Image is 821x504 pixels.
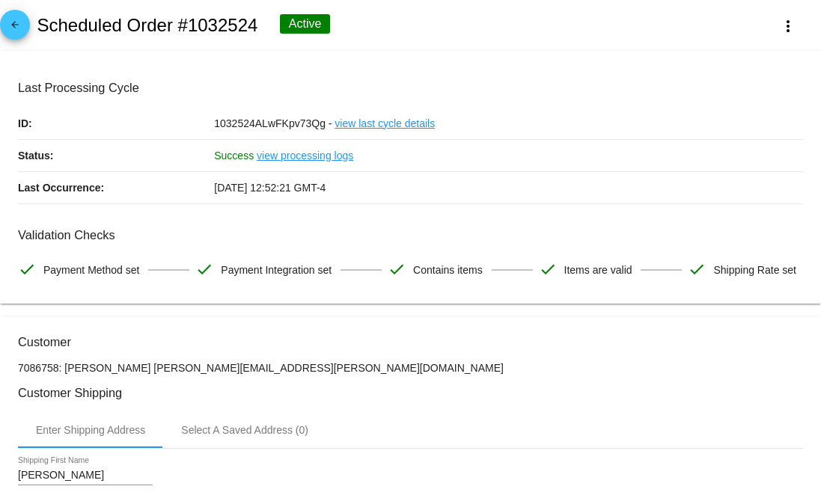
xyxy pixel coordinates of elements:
span: Success [214,150,254,162]
span: Payment Method set [43,254,139,286]
mat-icon: check [195,260,213,278]
span: Payment Integration set [221,254,332,286]
mat-icon: check [18,260,36,278]
mat-icon: arrow_back [6,19,24,37]
span: Shipping Rate set [713,254,796,286]
span: Contains items [413,254,483,286]
mat-icon: check [688,260,706,278]
p: Status: [18,140,214,171]
p: ID: [18,108,214,139]
a: view last cycle details [335,108,435,139]
p: Last Occurrence: [18,172,214,203]
h3: Customer Shipping [18,386,803,400]
mat-icon: more_vert [779,17,797,35]
input: Shipping First Name [18,470,153,482]
p: 7086758: [PERSON_NAME] [PERSON_NAME][EMAIL_ADDRESS][PERSON_NAME][DOMAIN_NAME] [18,362,803,374]
a: view processing logs [257,140,353,171]
div: Active [280,14,331,34]
div: Select A Saved Address (0) [181,424,308,436]
div: Enter Shipping Address [36,424,145,436]
span: 1032524ALwFKpv73Qg - [214,117,332,129]
h3: Validation Checks [18,228,803,242]
h3: Customer [18,335,803,349]
h3: Last Processing Cycle [18,81,803,95]
mat-icon: check [539,260,557,278]
span: Items are valid [564,254,632,286]
h2: Scheduled Order #1032524 [37,15,257,36]
mat-icon: check [388,260,406,278]
span: [DATE] 12:52:21 GMT-4 [214,182,326,194]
